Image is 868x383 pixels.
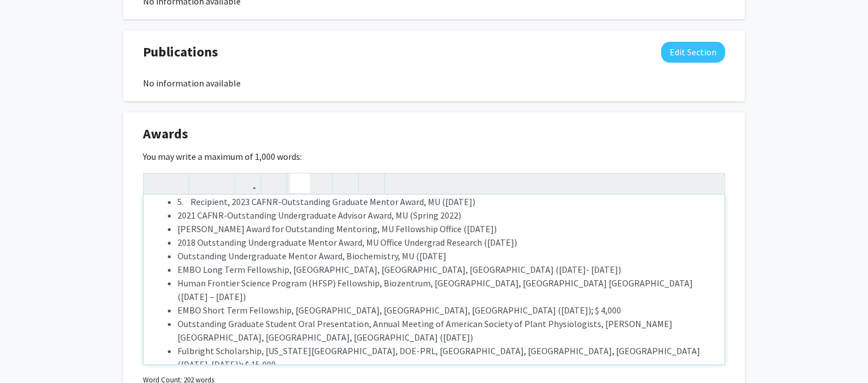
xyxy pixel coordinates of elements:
label: You may write a maximum of 1,000 words: [143,150,302,163]
button: Unordered list [290,173,310,193]
li: [PERSON_NAME] Award for Outstanding Mentoring, MU Fellowship Office ([DATE]) [177,222,713,236]
li: 2021 CAFNR-Outstanding Undergraduate Advisor Award, MU (Spring 2022) [177,208,713,222]
button: Superscript [192,173,212,193]
div: No information available [143,76,725,90]
div: Note to users with screen readers: Please deactivate our accessibility plugin for this page as it... [144,195,724,364]
iframe: Chat [8,332,48,375]
li: Outstanding Undergraduate Mentor Award, Biochemistry, MU ([DATE] [177,249,713,263]
li: EMBO Short Term Fellowship, [GEOGRAPHIC_DATA], [GEOGRAPHIC_DATA], [GEOGRAPHIC_DATA] ([DATE]); $ 4... [177,303,713,317]
li: 5. Recipient, 2023 CAFNR-Outstanding Graduate Mentor Award, MU ([DATE]) [177,195,713,208]
span: Awards [143,124,188,144]
button: Link [238,173,258,193]
li: Human Frontier Science Program (HFSP) Fellowship, Biozentrum, [GEOGRAPHIC_DATA], [GEOGRAPHIC_DATA... [177,276,713,303]
button: Fullscreen [702,173,722,193]
button: Ordered list [310,173,329,193]
span: Publications [143,42,218,62]
button: Subscript [212,173,232,193]
button: Emphasis (Ctrl + I) [166,173,186,193]
li: Outstanding Graduate Student Oral Presentation, Annual Meeting of American Society of Plant Physi... [177,317,713,344]
li: Fulbright Scholarship, [US_STATE][GEOGRAPHIC_DATA], DOE-PRL, [GEOGRAPHIC_DATA], [GEOGRAPHIC_DATA]... [177,344,713,371]
button: Remove format [336,173,355,193]
button: Strong (Ctrl + B) [146,173,166,193]
li: 2018 Outstanding Undergraduate Mentor Award, MU Office Undergrad Research ([DATE]) [177,236,713,249]
button: Edit Publications [661,42,725,63]
button: Insert Image [264,173,284,193]
li: EMBO Long Term Fellowship, [GEOGRAPHIC_DATA], [GEOGRAPHIC_DATA], [GEOGRAPHIC_DATA] ([DATE]- [DATE]) [177,263,713,276]
button: Insert horizontal rule [362,173,381,193]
